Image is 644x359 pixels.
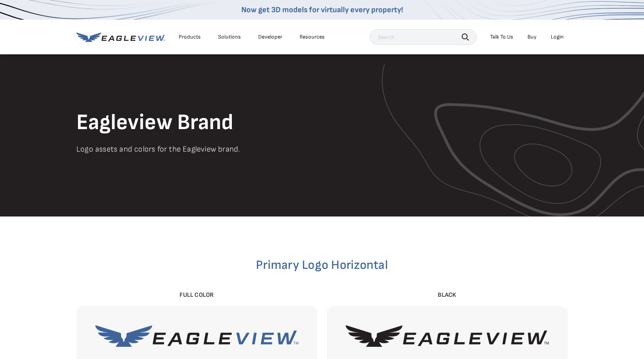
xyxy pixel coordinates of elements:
[76,143,568,155] p: Logo assets and colors for the Eagleview brand.
[218,33,241,41] div: Solutions
[300,33,325,41] div: Resources
[551,33,564,41] div: Login
[95,325,298,347] img: EagleView-Full-Color.svg
[370,29,477,45] input: Search
[527,33,537,41] a: Buy
[258,33,282,41] a: Developer
[179,33,201,41] div: Products
[490,33,513,41] div: Talk To Us
[76,291,317,300] div: Full Color
[241,5,403,15] a: Now get 3D models for virtually every property!
[346,325,549,347] img: EagleView-Black.svg
[76,259,568,272] h2: Primary Logo Horizontal
[76,109,568,137] h1: Eagleview Brand
[327,291,568,300] div: Black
